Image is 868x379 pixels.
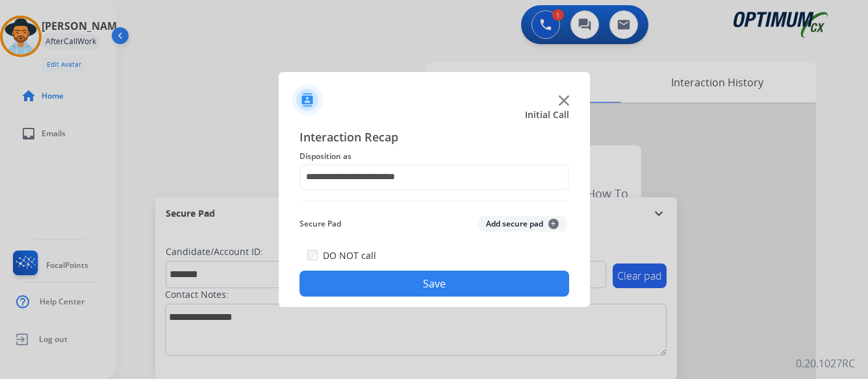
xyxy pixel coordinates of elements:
[300,271,569,297] button: Save
[478,216,567,232] button: Add secure pad+
[323,249,376,262] label: DO NOT call
[300,216,341,232] span: Secure Pad
[300,201,569,201] img: contact-recap-line.svg
[796,356,855,371] p: 0.20.1027RC
[292,84,323,116] img: contactIcon
[548,219,559,229] span: +
[300,128,569,149] span: Interaction Recap
[300,149,569,164] span: Disposition as
[525,108,569,121] span: Initial Call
